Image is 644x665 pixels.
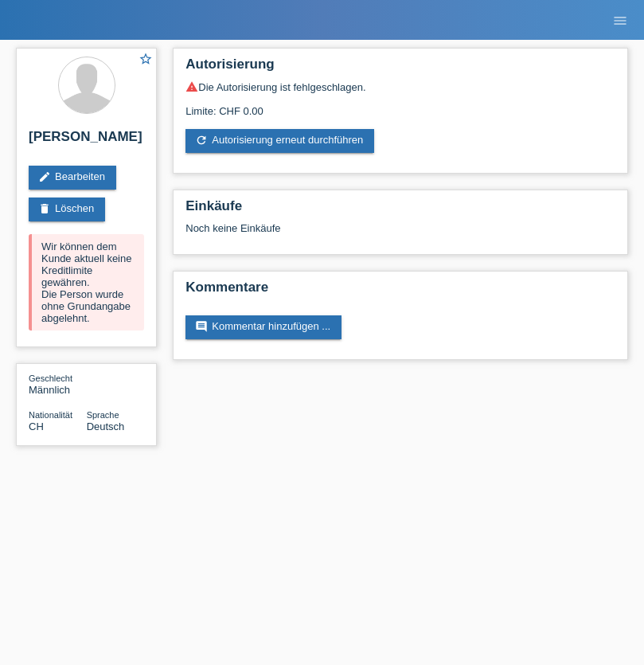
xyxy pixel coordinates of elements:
i: comment [195,320,208,333]
div: Die Autorisierung ist fehlgeschlagen. [185,80,615,93]
div: Limite: CHF 0.00 [185,93,615,117]
i: refresh [195,134,208,147]
i: warning [185,80,198,93]
div: Noch keine Einkäufe [185,222,615,246]
span: Schweiz [29,421,44,432]
div: Wir können dem Kunde aktuell keine Kreditlimite gewähren. Die Person wurde ohne Grundangabe abgel... [29,234,144,331]
div: Männlich [29,372,87,396]
i: menu [612,13,628,29]
a: refreshAutorisierung erneut durchführen [185,129,374,153]
a: editBearbeiten [29,166,116,190]
a: deleteLöschen [29,198,105,221]
a: commentKommentar hinzufügen ... [185,315,342,339]
h2: [PERSON_NAME] [29,129,144,153]
h2: Einkäufe [185,198,615,222]
i: star_border [139,52,153,66]
h2: Kommentare [185,280,615,303]
i: delete [38,202,51,215]
span: Nationalität [29,410,72,420]
h2: Autorisierung [185,57,615,80]
a: star_border [139,52,153,68]
span: Sprache [87,410,119,420]
span: Geschlecht [29,374,72,383]
a: menu [604,15,636,25]
span: Deutsch [87,421,125,432]
i: edit [38,170,51,183]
